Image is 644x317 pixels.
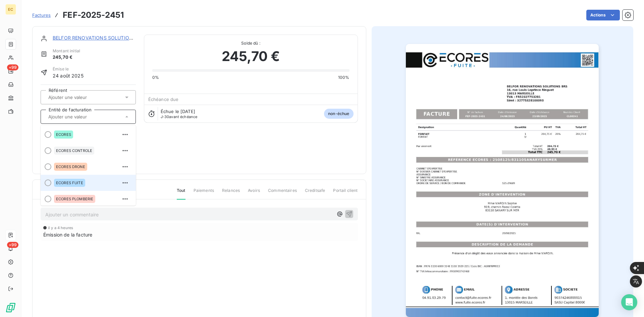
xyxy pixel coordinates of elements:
span: 0% [152,74,159,81]
a: +99 [5,66,16,76]
span: ECORES CONTROLE [56,149,92,153]
span: +99 [7,64,18,70]
h3: FEF-2025-2451 [63,9,124,21]
span: Échéance due [148,97,179,102]
a: BELFOR RENOVATIONS SOLUTIONS BRS [53,35,147,41]
img: invoice_thumbnail [406,44,599,317]
span: Relances [222,188,240,199]
span: +99 [7,242,18,248]
span: Émise le [53,66,84,72]
span: avant échéance [161,115,198,119]
a: Factures [32,12,51,18]
span: Portail client [333,188,358,199]
button: Actions [586,10,620,20]
span: Commentaires [268,188,297,199]
span: 100% [338,74,350,81]
input: Ajouter une valeur [48,94,115,100]
span: ECORES FUITE [56,181,83,185]
img: Logo LeanPay [5,302,16,313]
span: Montant initial [53,48,80,54]
span: 245,70 € [222,46,280,66]
span: ECORES PLOMBERIE [56,197,93,201]
span: Avoirs [248,188,260,199]
span: 245,70 € [53,54,80,61]
input: Ajouter une valeur [48,114,115,120]
span: Solde dû : [152,40,350,46]
span: il y a 4 heures [48,226,73,230]
span: Échue le [DATE] [161,109,195,114]
span: non-échue [324,109,353,119]
span: Tout [177,188,185,200]
span: ECORES [56,133,71,137]
div: EC [5,4,16,15]
span: J-30 [161,114,169,119]
span: Factures [32,12,51,18]
span: 24 août 2025 [53,72,84,79]
div: Open Intercom Messenger [621,294,637,310]
span: Émission de la facture [43,231,92,238]
span: Creditsafe [305,188,325,199]
span: Paiements [194,188,214,199]
span: ECORES DRONE [56,165,85,169]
